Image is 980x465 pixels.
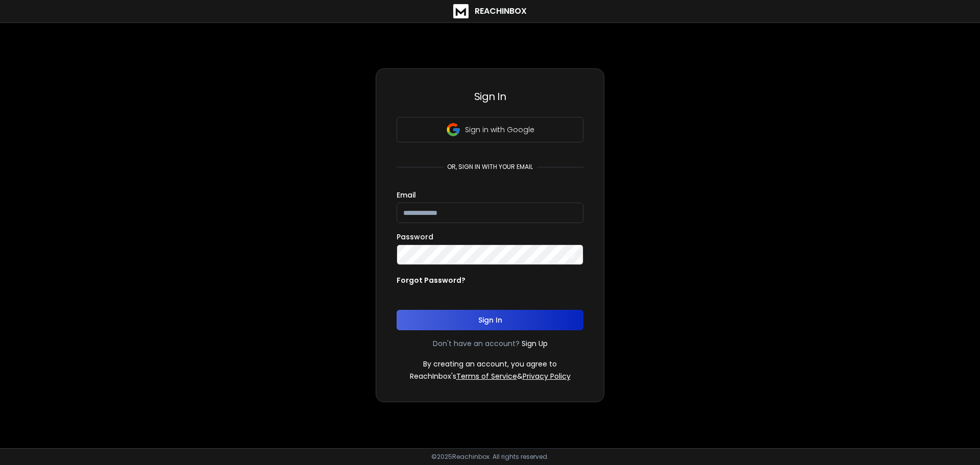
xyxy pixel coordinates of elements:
[423,359,557,369] p: By creating an account, you agree to
[397,275,465,285] p: Forgot Password?
[397,89,583,104] h3: Sign In
[523,371,571,381] a: Privacy Policy
[431,453,549,461] p: © 2025 Reachinbox. All rights reserved.
[397,233,433,240] label: Password
[453,4,527,18] a: ReachInbox
[522,338,548,349] a: Sign Up
[456,371,517,381] a: Terms of Service
[433,338,520,349] p: Don't have an account?
[453,4,469,18] img: logo
[410,371,571,381] p: ReachInbox's &
[397,191,416,199] label: Email
[465,125,534,135] p: Sign in with Google
[475,5,527,17] h1: ReachInbox
[397,117,583,142] button: Sign in with Google
[397,310,583,330] button: Sign In
[443,163,537,171] p: or, sign in with your email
